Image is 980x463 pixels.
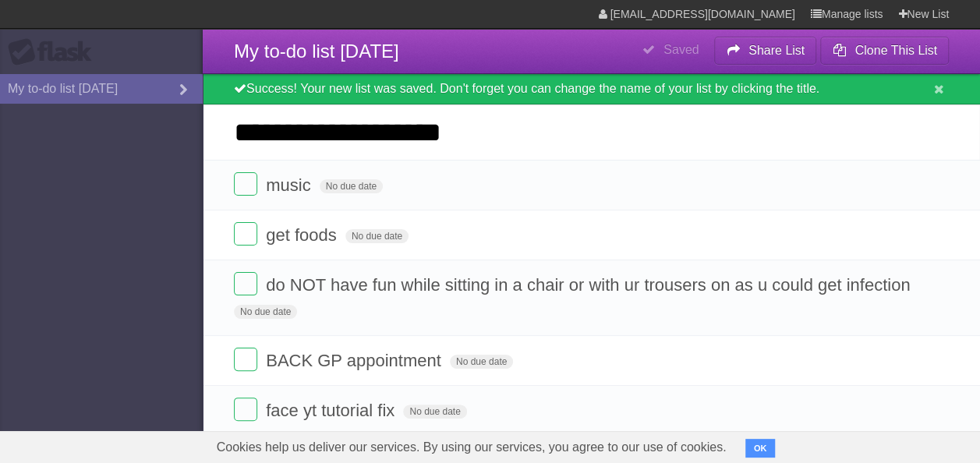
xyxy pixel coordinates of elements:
span: No due date [345,229,409,243]
button: OK [745,439,776,458]
b: Clone This List [854,44,937,57]
label: Done [234,222,257,246]
span: face yt tutorial fix [266,401,398,420]
button: Clone This List [820,37,949,65]
label: Done [234,348,257,371]
div: Flask [8,38,101,66]
span: Cookies help us deliver our services. By using our services, you agree to our use of cookies. [201,432,742,463]
b: Saved [663,43,699,56]
label: Done [234,398,257,421]
button: Share List [714,37,817,65]
b: Share List [748,44,805,57]
span: get foods [266,225,341,245]
div: Success! Your new list was saved. Don't forget you can change the name of your list by clicking t... [203,74,980,104]
span: No due date [234,305,297,319]
label: Done [234,172,257,196]
span: No due date [450,355,513,369]
span: No due date [320,179,383,193]
span: My to-do list [DATE] [234,41,399,62]
label: Done [234,272,257,295]
span: No due date [403,405,466,419]
span: BACK GP appointment [266,351,445,370]
span: do NOT have fun while sitting in a chair or with ur trousers on as u could get infection [266,275,914,295]
span: music [266,175,314,195]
